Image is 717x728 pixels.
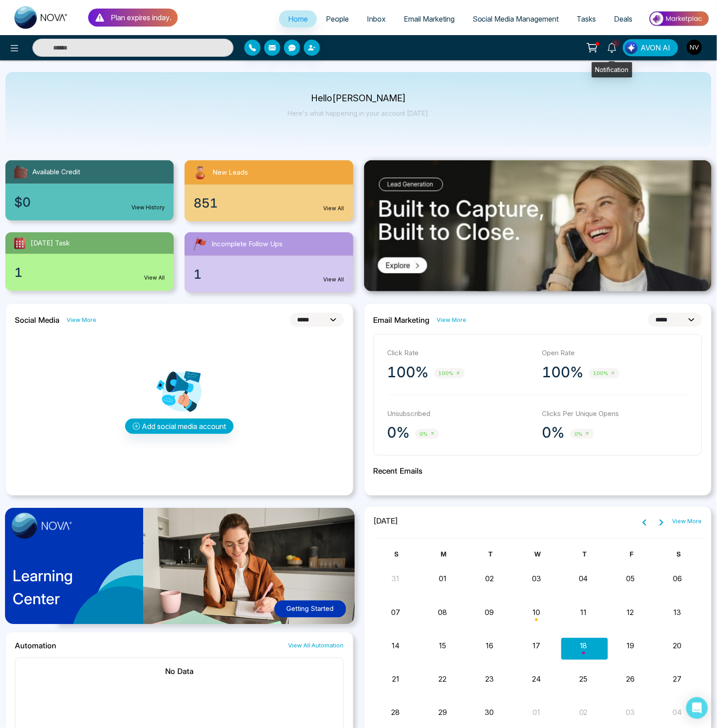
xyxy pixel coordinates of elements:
img: newLeads.svg [192,164,209,181]
span: $0 [14,193,31,212]
a: View All [324,204,344,213]
button: 15 [439,641,446,651]
button: 02 [485,574,494,584]
a: LearningCenterGetting Started [5,506,353,632]
button: 28 [392,707,400,718]
span: People [326,14,349,23]
span: Tasks [577,14,596,23]
button: 31 [392,574,400,584]
span: T [583,551,587,558]
p: Open Rate [542,348,688,358]
button: 04 [673,707,682,718]
span: Available Credit [32,167,80,177]
img: Analytics png [157,369,202,414]
h2: Recent Emails [374,466,703,475]
a: Email Marketing [395,10,464,27]
button: Getting Started [275,601,346,618]
a: View All [324,276,344,284]
a: New Leads851View All [179,160,358,222]
span: 1 [14,263,23,282]
span: S [677,551,681,558]
button: 13 [674,607,681,618]
button: 22 [439,674,447,685]
button: 03 [626,707,635,718]
p: Clicks Per Unique Opens [542,409,688,419]
span: 851 [194,194,218,213]
p: 100% [542,363,584,381]
button: 04 [579,574,588,584]
h2: Email Marketing [374,316,430,325]
a: View All Automation [289,642,344,650]
p: Learning Center [13,565,73,610]
span: Email Marketing [404,14,455,23]
span: M [441,551,446,558]
img: availableCredit.svg [13,164,29,180]
span: 0% [415,429,439,439]
p: Hello [PERSON_NAME] [288,95,429,102]
img: . [364,160,712,291]
div: Notification [592,62,632,77]
button: 19 [627,641,634,651]
a: Inbox [358,10,395,27]
a: Social Media Management [464,10,568,27]
img: image [12,513,72,539]
span: W [535,551,541,558]
span: 1 [194,265,202,284]
button: 07 [391,607,400,618]
span: New Leads [212,167,248,178]
button: 16 [486,641,493,651]
span: S [395,551,399,558]
a: Home [279,10,317,27]
button: 03 [532,574,541,584]
span: 1 [612,39,620,47]
span: AVON AI [641,42,671,53]
button: 25 [580,674,588,685]
p: Plan expires in day . [111,12,171,23]
img: home-learning-center.png [0,503,365,635]
span: Incomplete Follow Ups [212,239,283,249]
button: 21 [392,674,399,685]
span: 100% [434,368,465,379]
p: 0% [388,424,410,442]
a: View More [437,316,467,324]
span: 0% [570,429,594,439]
div: Open Intercom Messenger [686,697,708,719]
p: Click Rate [388,348,533,358]
a: Incomplete Follow Ups1View All [179,232,358,293]
span: [DATE] Task [31,238,70,249]
button: 23 [485,674,494,685]
button: 06 [673,574,682,584]
img: User Avatar [687,40,702,55]
a: View All [144,274,165,282]
p: Here's what happening in your account [DATE]. [288,109,429,117]
button: 02 [579,707,588,718]
img: todayTask.svg [13,236,27,250]
button: 27 [673,674,682,685]
span: Inbox [367,14,386,23]
button: 20 [673,641,682,651]
a: Tasks [568,10,605,27]
button: 05 [626,574,635,584]
img: Market-place.gif [646,9,712,29]
button: 01 [439,574,446,584]
a: People [317,10,358,27]
span: F [630,551,634,558]
a: Deals [605,10,642,27]
button: 14 [392,641,400,651]
button: 01 [533,707,541,718]
span: Deals [614,14,633,23]
span: 100% [589,368,620,379]
button: 30 [485,707,494,718]
button: Add social media account [125,419,234,434]
span: T [489,551,493,558]
span: [DATE] [374,516,399,528]
span: Social Media Management [473,14,559,23]
a: View More [672,517,702,526]
p: Unsubscribed [388,409,533,419]
p: 0% [542,424,565,442]
button: 08 [438,607,447,618]
a: 1 [601,39,623,55]
button: 17 [533,641,541,651]
h2: No Data [24,667,334,676]
button: AVON AI [623,39,678,56]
